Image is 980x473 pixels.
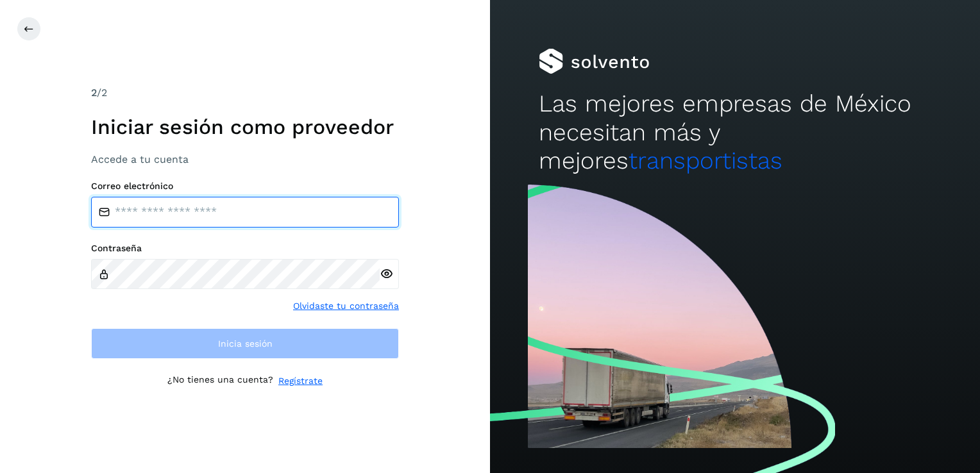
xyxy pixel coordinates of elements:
[91,328,399,359] button: Inicia sesión
[293,299,399,313] a: Olvidaste tu contraseña
[278,374,323,388] a: Regístrate
[539,90,931,175] h2: Las mejores empresas de México necesitan más y mejores
[91,115,399,139] h1: Iniciar sesión como proveedor
[91,87,97,99] span: 2
[629,147,782,174] span: transportistas
[91,181,399,192] label: Correo electrónico
[91,85,399,101] div: /2
[167,374,273,388] p: ¿No tienes una cuenta?
[218,339,273,348] span: Inicia sesión
[91,243,399,254] label: Contraseña
[91,153,399,165] h3: Accede a tu cuenta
